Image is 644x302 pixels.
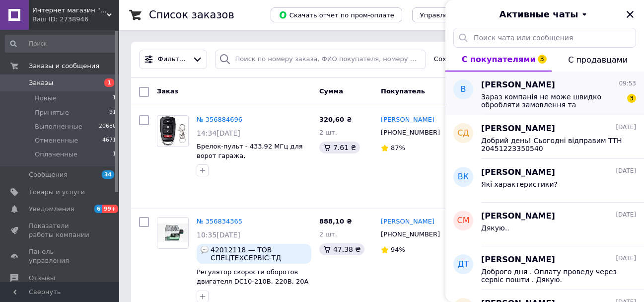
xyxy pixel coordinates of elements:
span: Отмененные [35,136,78,145]
span: 3 [538,55,547,64]
span: 2 шт. [319,129,337,136]
button: Скачать отчет по пром-оплате [271,7,402,22]
span: ДТ [458,259,469,270]
input: Поиск по номеру заказа, ФИО покупателя, номеру телефона, Email, номеру накладной [215,50,426,69]
span: Які характеристики? [481,180,558,188]
span: [DATE] [616,167,636,175]
span: Дякую.. [481,224,509,232]
div: [PHONE_NUMBER] [379,228,442,241]
a: [PERSON_NAME] [381,217,434,226]
span: Принятые [35,108,69,117]
span: [PERSON_NAME] [481,254,555,266]
a: Брелок-пульт - 433,92 МГц для ворот гаража, радиоуправляемых уличных ворот, шлагбаумов и т.д. [197,143,303,178]
button: С покупателями3 [445,48,552,72]
span: СМ [457,215,470,226]
button: СМ[PERSON_NAME][DATE]Дякую.. [445,203,644,246]
span: 91 [109,108,116,117]
span: 6 [94,205,102,213]
span: В [461,84,466,95]
span: 10:35[DATE] [197,231,240,239]
span: 2 шт. [319,230,337,238]
span: Заказы и сообщения [29,62,99,71]
span: СД [457,128,469,139]
span: Уведомления [29,205,74,214]
div: 47.38 ₴ [319,243,364,255]
span: 4671 [102,136,116,145]
span: Сохраненные фильтры: [434,55,514,64]
span: Зараз компанія не може швидко обробляти замовлення та повідомлення, оскільки за її графіком робот... [481,93,622,109]
div: Ваш ID: 2738946 [32,15,119,24]
span: 14:34[DATE] [197,129,240,137]
span: 34 [102,170,114,179]
img: Фото товару [159,116,187,147]
span: Заказ [157,87,178,95]
button: ВК[PERSON_NAME][DATE]Які характеристики? [445,159,644,203]
span: 320,60 ₴ [319,116,352,123]
a: Регулятор скорости оборотов двигателя DC10-210В, 220В, 20A [197,268,308,285]
button: ДТ[PERSON_NAME][DATE]Доброго дня . Оплату проведу через сервіс пошти . Дякую. [445,246,644,290]
button: Активные чаты [473,8,616,21]
a: [PERSON_NAME] [381,115,434,125]
span: 20680 [99,122,116,131]
span: [PERSON_NAME] [481,123,555,135]
span: 94% [391,246,405,253]
h1: Список заказов [149,9,234,21]
div: 7.61 ₴ [319,142,360,153]
span: Покупатель [381,87,425,95]
span: 99+ [102,205,119,213]
span: [DATE] [616,211,636,219]
button: В[PERSON_NAME]09:53Зараз компанія не може швидко обробляти замовлення та повідомлення, оскільки з... [445,72,644,115]
span: 1 [113,150,116,159]
span: Сообщения [29,170,68,179]
span: [DATE] [616,123,636,132]
button: СД[PERSON_NAME][DATE]Добрий день! Сьогодні відправим ТТН 20451223350540 [445,115,644,159]
a: № 356884696 [197,116,242,123]
span: 09:53 [619,79,636,88]
span: [PERSON_NAME] [481,211,555,222]
img: Фото товару [157,224,188,242]
span: Панель управления [29,247,92,265]
span: Сумма [319,87,343,95]
span: 87% [391,144,405,151]
span: Отзывы [29,274,55,283]
a: Фото товару [157,217,189,249]
span: Оплаченные [35,150,77,159]
span: С покупателями [462,55,536,64]
span: Товары и услуги [29,188,85,197]
span: Фильтры [158,55,188,64]
button: Закрыть [624,8,636,20]
span: Показатели работы компании [29,222,92,239]
a: Фото товару [157,115,189,147]
span: Заказы [29,78,53,87]
span: 1 [113,94,116,103]
span: [DATE] [616,254,636,263]
input: Поиск [5,35,117,53]
span: 888,10 ₴ [319,218,352,225]
div: [PHONE_NUMBER] [379,126,442,139]
img: :speech_balloon: [201,246,209,254]
span: 1 [104,78,114,87]
span: ВК [458,171,469,183]
span: Интернет магазин "E-To4Ka" [32,6,107,15]
span: Активные чаты [500,8,578,21]
span: Выполненные [35,122,82,131]
span: 3 [627,94,636,103]
input: Поиск чата или сообщения [453,28,636,48]
button: С продавцами [552,48,644,72]
button: Управление статусами [412,7,506,22]
a: № 356834365 [197,218,242,225]
span: С продавцами [568,55,628,65]
span: Управление статусами [420,11,498,19]
span: [PERSON_NAME] [481,79,555,91]
span: 42012118 — ТОВ СПЕЦТЕХСЕРВІС-ТД [PERSON_NAME]: [PHONE_NUMBER] м.Бровари, відділення Нової Пошти №... [211,246,307,262]
span: [PERSON_NAME] [481,167,555,178]
span: Добрий день! Сьогодні відправим ТТН 20451223350540 [481,137,622,152]
span: Скачать отчет по пром-оплате [279,10,394,19]
span: Новые [35,94,57,103]
span: Доброго дня . Оплату проведу через сервіс пошти . Дякую. [481,268,622,284]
